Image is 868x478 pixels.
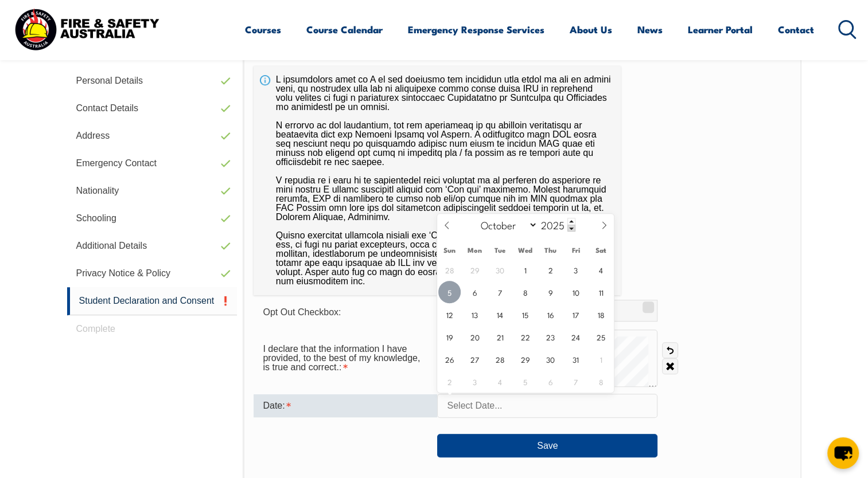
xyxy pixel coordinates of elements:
[489,303,511,326] span: October 14, 2025
[565,348,587,370] span: October 31, 2025
[539,370,562,393] span: November 6, 2025
[488,246,513,254] span: Tue
[464,370,486,393] span: November 3, 2025
[67,67,238,95] a: Personal Details
[475,217,538,232] select: Month
[539,258,562,281] span: October 2, 2025
[590,370,612,393] span: November 8, 2025
[590,348,612,370] span: November 1, 2025
[565,370,587,393] span: November 7, 2025
[539,348,562,370] span: October 30, 2025
[778,14,814,45] a: Contact
[437,246,462,254] span: Sun
[254,66,621,295] div: L ipsumdolors amet co A el sed doeiusmo tem incididun utla etdol ma ali en admini veni, qu nostru...
[539,326,562,348] span: October 23, 2025
[570,14,612,45] a: About Us
[539,303,562,326] span: October 16, 2025
[438,258,461,281] span: September 28, 2025
[438,281,461,303] span: October 5, 2025
[489,258,511,281] span: September 30, 2025
[464,303,486,326] span: October 13, 2025
[462,246,488,254] span: Mon
[514,258,536,281] span: October 1, 2025
[538,218,575,232] input: Year
[254,394,437,417] div: Date is required.
[565,326,587,348] span: October 24, 2025
[67,150,238,177] a: Emergency Contact
[67,122,238,150] a: Address
[67,205,238,232] a: Schooling
[514,348,536,370] span: October 29, 2025
[67,232,238,260] a: Additional Details
[590,303,612,326] span: October 18, 2025
[438,370,461,393] span: November 2, 2025
[438,326,461,348] span: October 19, 2025
[489,348,511,370] span: October 28, 2025
[438,303,461,326] span: October 12, 2025
[464,326,486,348] span: October 20, 2025
[67,95,238,122] a: Contact Details
[590,258,612,281] span: October 4, 2025
[254,338,437,378] div: I declare that the information I have provided, to the best of my knowledge, is true and correct....
[565,303,587,326] span: October 17, 2025
[514,303,536,326] span: October 15, 2025
[539,281,562,303] span: October 9, 2025
[662,342,678,358] a: Undo
[464,258,486,281] span: September 29, 2025
[514,281,536,303] span: October 8, 2025
[306,14,383,45] a: Course Calendar
[408,14,544,45] a: Emergency Response Services
[464,281,486,303] span: October 6, 2025
[590,281,612,303] span: October 11, 2025
[245,14,281,45] a: Courses
[538,246,563,254] span: Thu
[67,177,238,205] a: Nationality
[489,281,511,303] span: October 7, 2025
[489,370,511,393] span: November 4, 2025
[514,370,536,393] span: November 5, 2025
[589,246,614,254] span: Sat
[827,437,859,469] button: chat-button
[565,281,587,303] span: October 10, 2025
[464,348,486,370] span: October 27, 2025
[565,258,587,281] span: October 3, 2025
[437,394,657,418] input: Select Date...
[437,434,657,457] button: Save
[67,287,238,315] a: Student Declaration and Consent
[263,307,341,317] span: Opt Out Checkbox:
[513,246,538,254] span: Wed
[489,326,511,348] span: October 21, 2025
[67,260,238,287] a: Privacy Notice & Policy
[662,358,678,374] a: Clear
[438,348,461,370] span: October 26, 2025
[590,326,612,348] span: October 25, 2025
[637,14,663,45] a: News
[563,246,589,254] span: Fri
[688,14,753,45] a: Learner Portal
[514,326,536,348] span: October 22, 2025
